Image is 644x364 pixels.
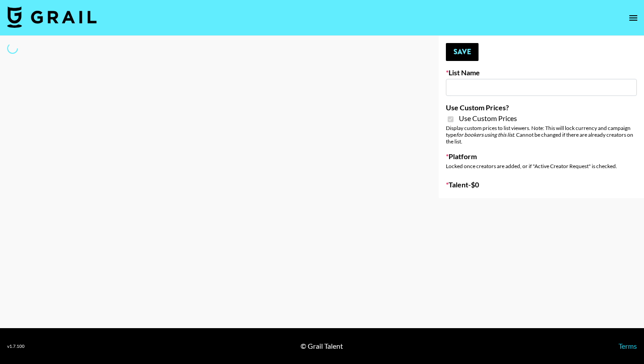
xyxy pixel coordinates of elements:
div: Locked once creators are added, or if "Active Creator Request" is checked. [446,163,637,169]
button: open drawer [624,9,642,27]
div: © Grail Talent [301,342,343,351]
button: Save [446,43,479,61]
a: Terms [619,342,637,350]
img: Grail Talent [7,6,97,28]
label: Use Custom Prices? [446,103,637,112]
label: List Name [446,68,637,77]
label: Talent - $ 0 [446,180,637,189]
label: Platform [446,152,637,161]
span: Use Custom Prices [459,114,517,123]
div: v 1.7.100 [7,343,25,349]
div: Display custom prices to list viewers. Note: This will lock currency and campaign type . Cannot b... [446,125,637,145]
em: for bookers using this list [456,131,514,138]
